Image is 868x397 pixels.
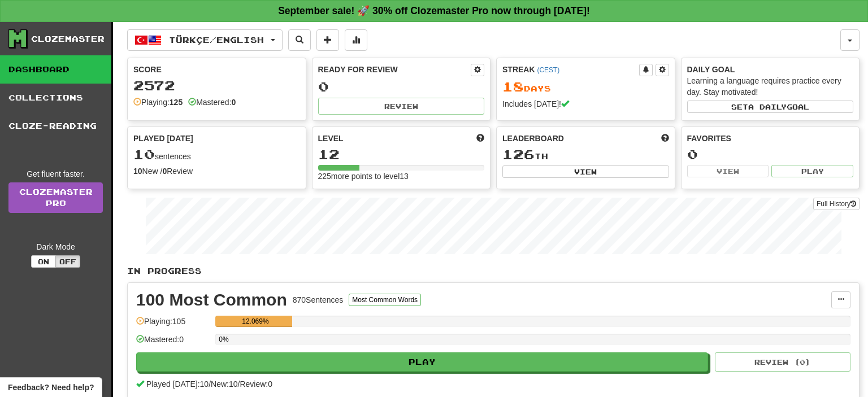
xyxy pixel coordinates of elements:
button: Search sentences [288,29,311,51]
div: 0 [687,147,854,162]
button: Review (0) [715,352,850,372]
div: Dark Mode [8,241,103,252]
div: Mastered: 0 [136,334,210,352]
button: Seta dailygoal [687,101,854,113]
div: Ready for Review [318,64,471,75]
div: Day s [502,80,669,94]
button: On [31,255,56,268]
div: New / Review [133,165,300,177]
button: Play [771,165,853,177]
button: Off [55,255,80,268]
div: Mastered: [188,97,236,108]
strong: 125 [170,98,183,107]
button: Most Common Words [349,294,421,306]
div: 12.069% [219,316,292,327]
strong: September sale! 🚀 30% off Clozemaster Pro now through [DATE]! [278,5,590,16]
span: New: 10 [211,379,237,389]
div: Favorites [687,133,854,144]
strong: 0 [231,98,236,107]
div: Get fluent faster. [8,168,103,180]
strong: 10 [133,167,142,176]
button: Review [318,98,485,115]
span: Score more points to level up [476,133,484,144]
button: Full History [813,198,860,210]
span: / [238,379,240,389]
span: 18 [502,78,524,94]
span: Played [DATE]: 10 [146,379,209,389]
a: ClozemasterPro [8,182,103,213]
div: Clozemaster [31,33,105,45]
button: View [687,165,769,177]
span: Level [318,133,344,144]
span: 10 [133,146,155,162]
div: 100 Most Common [136,291,287,308]
div: 0 [318,80,485,94]
div: Playing: 105 [136,316,210,334]
div: Playing: [133,97,183,108]
div: 225 more points to level 13 [318,171,485,182]
span: 126 [502,146,535,162]
div: 870 Sentences [293,294,344,306]
div: Includes [DATE]! [502,98,669,110]
span: Türkçe / English [169,35,264,45]
div: Learning a language requires practice every day. Stay motivated! [687,75,854,98]
button: Türkçe/English [127,29,283,51]
div: Daily Goal [687,64,854,75]
div: Streak [502,64,639,75]
button: View [502,165,669,178]
strong: 0 [162,167,167,176]
a: (CEST) [537,66,559,74]
div: sentences [133,147,300,162]
span: This week in points, UTC [661,133,669,144]
span: a daily [748,103,787,111]
div: 2572 [133,78,300,93]
div: Score [133,64,300,75]
span: Review: 0 [240,379,272,389]
button: More stats [345,29,367,51]
span: Played [DATE] [133,133,193,144]
button: Add sentence to collection [316,29,339,51]
button: Play [136,352,708,372]
p: In Progress [127,265,860,277]
div: th [502,147,669,162]
span: Open feedback widget [8,382,94,393]
span: Leaderboard [502,133,564,144]
span: / [209,379,211,389]
div: 12 [318,147,485,162]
